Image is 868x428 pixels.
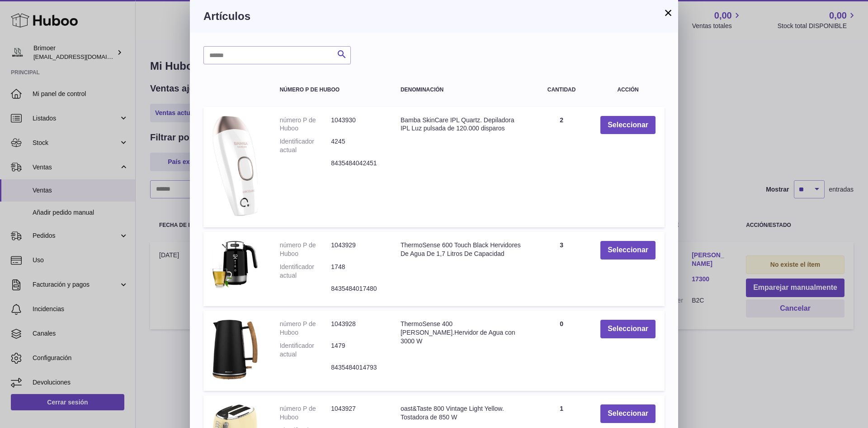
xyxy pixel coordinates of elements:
div: Bamba SkinCare IPL Quartz. Depiladora IPL Luz pulsada de 120.000 disparos [401,116,523,133]
th: número P de Huboo [271,78,392,102]
h3: Artículos [203,9,665,24]
dd: 1748 [331,263,382,280]
div: ThermoSense 600 Touch Black Hervidores De Agua De 1,7 Litros De Capacidad [401,241,523,258]
dd: 4245 [331,137,382,154]
img: ThermoSense 400 Black Woody.Hervidor de Agua con 3000 W [212,320,258,380]
dt: número P de Huboo [280,404,331,422]
img: Bamba SkinCare IPL Quartz. Depiladora IPL Luz pulsada de 120.000 disparos [212,116,258,216]
dd: 1043928 [331,320,382,337]
dt: número P de Huboo [280,241,331,258]
td: 0 [532,311,591,390]
dd: 1043930 [331,116,382,133]
td: 3 [532,232,591,306]
th: Denominación [392,78,532,102]
dt: número P de Huboo [280,320,331,337]
dd: 8435484014793 [331,363,382,372]
button: Seleccionar [600,404,656,423]
dt: número P de Huboo [280,116,331,133]
button: Seleccionar [600,320,656,338]
dd: 8435484042451 [331,159,382,168]
button: Seleccionar [600,116,656,135]
dt: Identificador actual [280,341,331,359]
dd: 1043927 [331,404,382,422]
div: ThermoSense 400 [PERSON_NAME].Hervidor de Agua con 3000 W [401,320,523,346]
dt: Identificador actual [280,137,331,154]
button: × [663,7,674,18]
th: Acción [591,78,665,102]
dd: 1043929 [331,241,382,258]
button: Seleccionar [600,241,656,260]
div: oast&Taste 800 Vintage Light Yellow. Tostadora de 850 W [401,404,523,422]
dd: 8435484017480 [331,284,382,293]
img: ThermoSense 600 Touch Black Hervidores De Agua De 1,7 Litros De Capacidad [212,241,258,288]
dd: 1479 [331,341,382,359]
th: Cantidad [532,78,591,102]
dt: Identificador actual [280,263,331,280]
td: 2 [532,107,591,227]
